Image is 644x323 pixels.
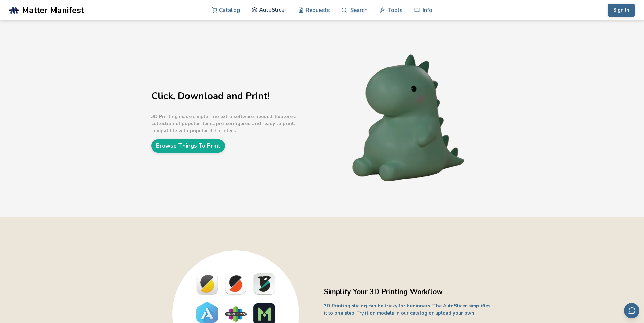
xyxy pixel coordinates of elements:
h2: Simplify Your 3D Printing Workflow [324,287,493,297]
button: Sign In [608,4,635,17]
p: 3D Printing made simple - no extra software needed. Explore a collection of popular items, pre-co... [151,113,320,134]
button: Send feedback via email [624,303,639,318]
span: Matter Manifest [22,5,84,15]
a: Browse Things To Print [151,139,225,153]
p: 3D Printing slicing can be tricky for beginners. The AutoSlicer simplifies it to one step. Try it... [324,302,493,317]
h1: Click, Download and Print! [151,91,320,101]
